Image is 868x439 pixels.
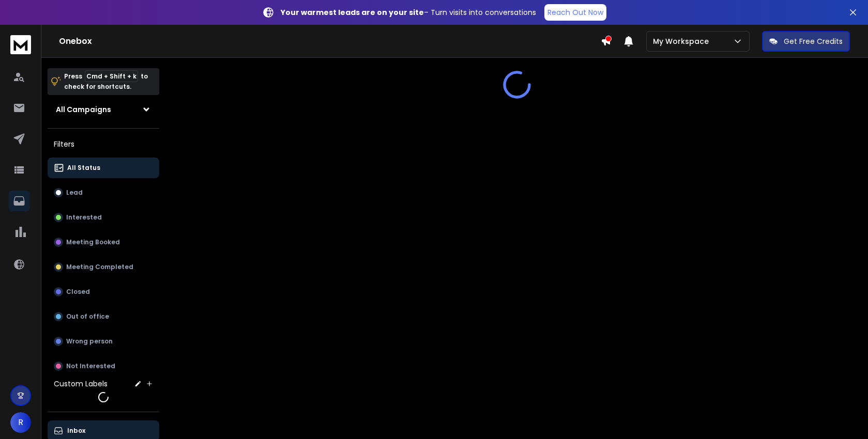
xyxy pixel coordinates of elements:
p: Interested [66,213,102,222]
button: Out of office [48,306,159,327]
p: Lead [66,189,83,197]
button: Meeting Completed [48,257,159,277]
p: Meeting Booked [66,238,120,246]
p: Press to check for shortcuts. [64,71,148,92]
p: Out of office [66,312,109,321]
p: Meeting Completed [66,263,133,271]
img: logo [10,35,31,54]
button: Meeting Booked [48,232,159,253]
button: Get Free Credits [762,31,850,52]
h3: Custom Labels [54,379,108,389]
h3: Filters [48,137,159,151]
button: Lead [48,182,159,203]
a: Reach Out Now [544,4,606,21]
button: R [10,412,31,433]
p: Reach Out Now [547,7,603,18]
h1: Onebox [59,35,601,48]
p: Closed [66,288,90,296]
button: Interested [48,207,159,228]
button: Closed [48,281,159,302]
h1: All Campaigns [56,104,111,115]
p: All Status [67,164,100,172]
button: Not Interested [48,356,159,377]
button: All Status [48,158,159,178]
strong: Your warmest leads are on your site [281,7,424,18]
p: – Turn visits into conversations [281,7,536,18]
p: Inbox [67,427,85,435]
p: Get Free Credits [784,36,843,46]
p: Wrong person [66,337,113,346]
p: Not Interested [66,362,115,370]
button: Wrong person [48,331,159,352]
button: All Campaigns [48,99,159,120]
span: Cmd + Shift + k [85,70,138,82]
p: My Workspace [653,36,713,46]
